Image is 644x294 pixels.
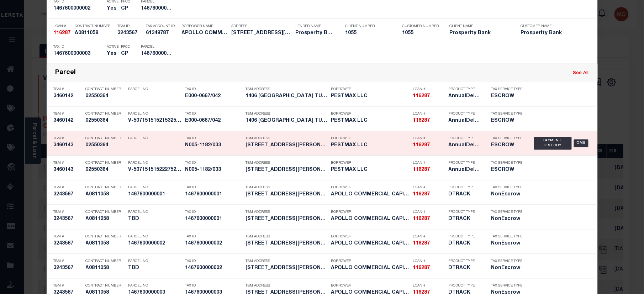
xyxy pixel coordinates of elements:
h5: APOLLO COMMERCIAL CAPITAL LLC [331,216,410,222]
strong: 116287 [413,119,430,124]
h5: Yes [107,6,118,12]
p: TBM Address [246,137,328,141]
p: Loan # [413,186,445,190]
h5: CP [121,51,131,57]
div: Parcel [56,69,76,77]
p: Parcel No [128,235,182,239]
p: Tax Service Type [491,186,523,190]
p: Borrower [331,137,410,141]
p: Product Type [449,88,481,92]
h5: 116287 [54,30,72,36]
p: Loan # [413,210,445,215]
h5: 1467600000001 [185,216,242,222]
h5: 116287 [413,266,445,272]
h5: 3243567 [54,266,82,272]
p: Tax ID [185,210,242,215]
p: Loan # [413,235,445,239]
h5: 3353 DILL AVENUE RICHMOND VA 23222 [246,167,328,173]
h5: 116287 [413,216,445,222]
p: Loan # [413,137,445,141]
h5: 1467600000002 [128,241,182,247]
p: Product Type [449,186,481,190]
p: Address [232,24,292,28]
h5: V-5071515152227525624960 [128,167,182,173]
h5: 02550364 [86,118,125,124]
p: Parcel No [128,210,182,215]
h5: 116287 [413,143,445,149]
h5: Prosperity Bank [521,30,581,36]
h5: A0811058 [75,30,114,36]
p: Tax Service Type [491,259,523,264]
h5: 02550364 [86,143,125,149]
p: Borrower [331,88,410,92]
h5: 1055 [345,30,392,36]
p: Product Type [449,210,481,215]
h5: 02550364 [86,167,125,173]
h5: ESCROW [491,94,523,100]
h5: 116287 [413,167,445,173]
p: Tax ID [185,88,242,92]
p: Contract Number [86,210,125,215]
p: Tax ID [185,284,242,288]
strong: 116287 [413,94,430,99]
h5: AnnualDelinquency,Escrow [449,94,481,100]
h5: E000-0667/042 [185,94,242,100]
h5: 1406 MECHANICSVILLE TURNPIKE RI... [246,118,328,124]
p: Tax Service Type [491,137,523,141]
h5: Prosperity Bank [450,30,510,36]
p: Contract Number [86,161,125,166]
h5: 1467600000002 [185,241,242,247]
p: Parcel No [128,88,182,92]
p: TBM ID [118,24,143,28]
h5: 1467600000002 [141,6,173,12]
p: Parcel No [128,259,182,264]
p: Parcel No [128,161,182,166]
h5: 1467600000003 [141,51,173,57]
p: Tax ID [185,112,242,116]
p: Parcel No [128,284,182,288]
strong: 116287 [413,192,430,197]
p: PPCC [121,45,131,49]
h5: NonEscrow [491,266,523,272]
h5: 116287 [413,192,445,198]
h5: PESTMAX LLC [331,94,410,100]
p: Contract Number [86,137,125,141]
p: Parcel [141,45,173,49]
h5: TBD [128,266,182,272]
p: Tax Service Type [491,112,523,116]
p: Contract Number [86,112,125,116]
h5: 4107 KATY HOCKLEY RD [246,241,328,247]
p: Tax ID [185,161,242,166]
p: Loan # [413,88,445,92]
h5: 3460142 [54,118,82,124]
h5: A0811058 [86,241,125,247]
h5: 1406 MECHANICSVILLE TURNPIKE RI... [246,94,328,100]
a: See All [573,71,589,75]
h5: 61349787 [146,30,178,36]
p: TBM Address [246,186,328,190]
h5: AnnualDelinquency,Escrow [449,143,481,149]
p: Loan # [413,161,445,166]
p: Product Type [449,284,481,288]
strong: 116287 [54,31,71,36]
h5: 3243567 [54,241,82,247]
p: Loan # [413,259,445,264]
p: Product Type [449,259,481,264]
p: Borrower Name [182,24,228,28]
h5: APOLLO COMMERCIAL CAPITAL LLC [331,266,410,272]
div: Payment History [534,137,572,150]
p: Borrower [331,284,410,288]
p: Tax Service Type [491,284,523,288]
h5: 3243567 [54,192,82,198]
p: Client Number [345,24,392,28]
h5: NonEscrow [491,192,523,198]
h5: 4107 KATY HOCKLEY RD [246,266,328,272]
p: Parcel No [128,112,182,116]
h5: 116287 [413,94,445,100]
h5: 3243567 [54,216,82,222]
p: Customer Name [521,24,581,28]
p: Contract Number [86,284,125,288]
h5: DTRACK [449,216,481,222]
p: TBM # [54,235,82,239]
p: Product Type [449,137,481,141]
